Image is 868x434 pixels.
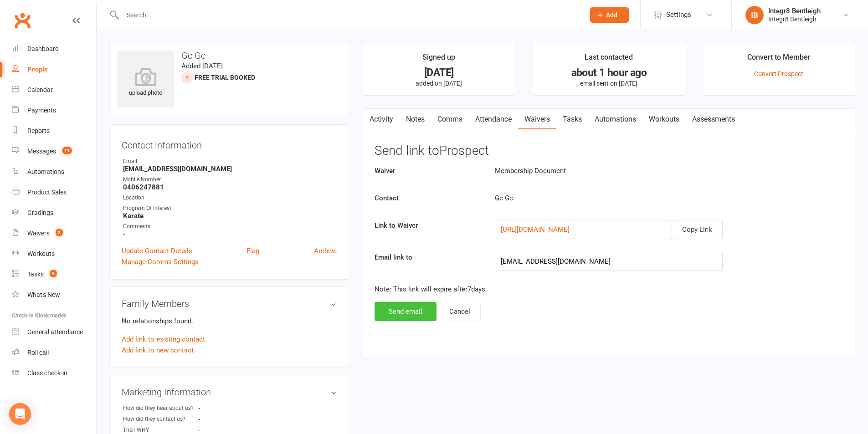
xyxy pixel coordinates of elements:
div: Mobile Number [123,175,337,184]
button: Add [590,7,629,23]
div: Convert to Member [747,51,811,68]
a: People [12,59,96,80]
div: Signed up [422,51,455,68]
span: 2 [56,229,63,236]
div: Roll call [27,349,49,356]
button: Copy Link [672,220,723,239]
a: Class kiosk mode [12,363,96,383]
div: Open Intercom Messenger [9,403,31,425]
label: Email link to [368,252,488,263]
h3: Gc Gc [117,51,341,61]
a: Assessments [686,109,741,130]
strong: - [198,427,251,434]
span: 9 [50,270,57,277]
a: [URL][DOMAIN_NAME] [501,225,570,234]
div: How did they contact us? [123,415,198,424]
span: Add [606,11,617,19]
strong: - [198,405,251,412]
h3: Contact information [122,137,337,150]
a: Workouts [12,244,96,264]
a: Flag [247,245,259,256]
a: Manage Comms Settings [122,256,199,267]
a: Automations [588,109,642,130]
a: Comms [431,109,469,130]
a: Update Contact Details [122,245,192,256]
div: Gc Gc [488,193,770,204]
a: Add link to new contact [122,345,194,356]
p: email sent on [DATE] [541,80,677,87]
h3: Family Members [122,299,337,309]
strong: 0406247881 [123,183,337,191]
a: Archive [314,245,337,256]
span: Settings [666,5,691,25]
p: No relationships found. [122,316,337,327]
a: Waivers 2 [12,223,96,244]
a: Dashboard [12,39,96,59]
span: 11 [62,147,72,154]
div: IB [745,6,764,24]
p: Note: This link will expire after 7 days. [375,284,843,295]
a: General attendance kiosk mode [12,322,96,342]
div: Integr8 Bentleigh [768,7,821,15]
div: Tasks [27,271,44,278]
button: Cancel [439,302,481,321]
strong: [EMAIL_ADDRESS][DOMAIN_NAME] [123,165,337,173]
div: How did they hear about us? [123,404,198,413]
a: Add link to existing contact [122,334,205,345]
div: Workouts [27,250,55,257]
a: What's New [12,285,96,305]
strong: - [123,230,337,238]
div: Last contacted [585,51,633,68]
a: Payments [12,100,96,121]
a: Tasks [556,109,588,130]
input: Search... [120,9,578,21]
a: Convert Prospect [754,70,803,77]
h3: Marketing Information [122,387,337,397]
div: Product Sales [27,189,67,196]
div: Comments [123,222,337,231]
a: Waivers [518,109,556,130]
div: Integr8 Bentleigh [768,15,821,23]
div: Class check-in [27,369,67,377]
div: Gradings [27,209,53,216]
div: Automations [27,168,64,175]
div: Location [123,194,337,202]
a: Product Sales [12,182,96,203]
h3: Send link to Prospect [375,144,843,158]
time: Added [DATE] [181,62,223,70]
div: Messages [27,148,56,155]
a: Tasks 9 [12,264,96,285]
div: Dashboard [27,45,59,52]
div: upload photo [117,68,174,98]
div: What's New [27,291,60,298]
div: Payments [27,107,56,114]
strong: Karate [123,212,337,220]
a: Attendance [469,109,518,130]
div: Program Of Interest [123,204,337,213]
div: about 1 hour ago [541,68,677,77]
div: General attendance [27,328,83,336]
label: Link to Waiver [368,220,488,231]
a: Reports [12,121,96,141]
a: Automations [12,162,96,182]
p: added on [DATE] [371,80,507,87]
a: Calendar [12,80,96,100]
label: Waiver [368,165,488,176]
div: People [27,66,48,73]
label: Contact [368,193,488,204]
a: Roll call [12,342,96,363]
div: Email [123,157,337,166]
div: Reports [27,127,50,134]
a: Activity [363,109,400,130]
a: Gradings [12,203,96,223]
a: Notes [400,109,431,130]
a: Clubworx [11,9,34,32]
a: Messages 11 [12,141,96,162]
strong: - [198,416,251,423]
div: Waivers [27,230,50,237]
div: Membership Document [488,165,770,176]
a: Workouts [642,109,686,130]
div: [DATE] [371,68,507,77]
div: Calendar [27,86,53,93]
button: Send email [375,302,437,321]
